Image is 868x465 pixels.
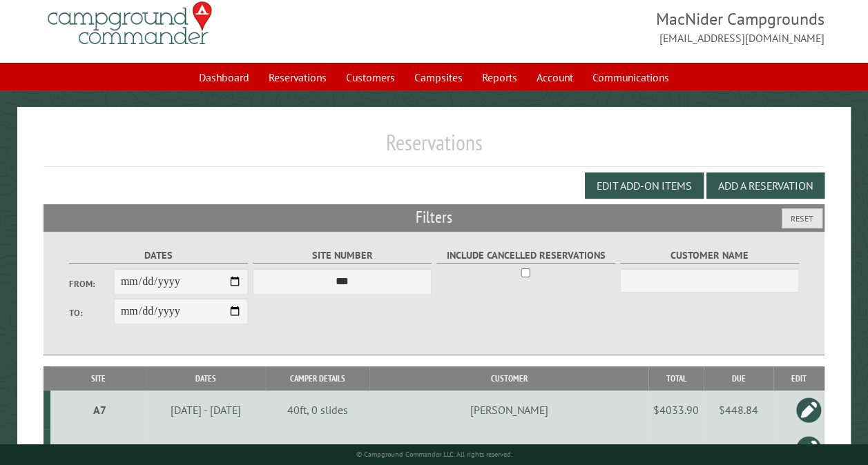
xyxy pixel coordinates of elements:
td: [PERSON_NAME] [369,390,648,429]
a: Account [528,64,581,90]
div: [DATE] - [DATE] [148,403,263,417]
label: Include Cancelled Reservations [436,248,615,264]
a: Customers [338,64,403,90]
label: To: [69,306,114,319]
div: A7 [56,403,144,417]
a: Communications [584,64,677,90]
th: Dates [146,366,266,390]
button: Add a Reservation [706,172,824,199]
th: Due [704,366,773,390]
button: Edit Add-on Items [585,172,704,199]
a: Campsites [406,64,471,90]
label: Customer Name [620,248,799,264]
a: Dashboard [191,64,258,90]
h2: Filters [44,204,824,230]
label: Site Number [253,248,432,264]
td: $448.84 [704,390,773,429]
h1: Reservations [44,129,824,167]
td: 40ft, 0 slides [266,390,369,429]
a: Reports [474,64,525,90]
td: $4033.90 [648,390,704,429]
div: A4 [56,442,144,455]
label: From: [69,277,114,290]
small: © Campground Commander LLC. All rights reserved. [356,450,512,459]
label: Dates [69,248,248,264]
span: MacNider Campgrounds [EMAIL_ADDRESS][DOMAIN_NAME] [434,8,825,46]
th: Camper Details [266,366,369,390]
th: Customer [369,366,648,390]
th: Total [648,366,704,390]
th: Edit [773,366,824,390]
div: [DATE] - [DATE] [148,442,263,455]
th: Site [50,366,146,390]
a: Reservations [260,64,335,90]
button: Reset [782,208,822,228]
